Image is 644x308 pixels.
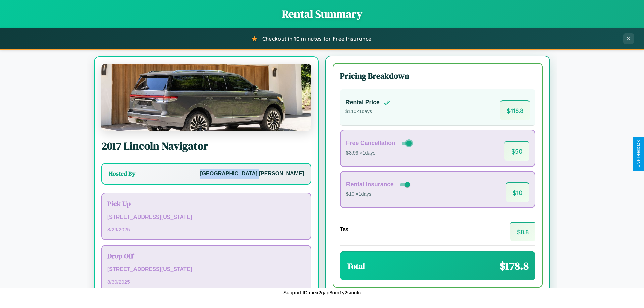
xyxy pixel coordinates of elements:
span: $ 50 [504,141,529,161]
span: $ 10 [506,182,529,202]
p: 8 / 29 / 2025 [107,225,305,234]
p: Support ID: mex2qag8om1y2siontc [283,288,361,297]
h2: 2017 Lincoln Navigator [101,139,311,153]
div: Give Feedback [636,140,641,168]
p: $10 × 1 days [346,190,411,199]
h3: Drop Off [107,251,305,261]
h4: Free Cancellation [346,140,395,147]
h3: Pick Up [107,199,305,208]
p: [STREET_ADDRESS][US_STATE] [107,212,305,222]
p: [STREET_ADDRESS][US_STATE] [107,265,305,274]
h3: Pricing Breakdown [340,70,535,81]
span: Checkout in 10 minutes for Free Insurance [262,35,371,42]
h4: Tax [340,226,348,232]
p: 8 / 30 / 2025 [107,277,305,286]
h4: Rental Insurance [346,181,394,188]
img: Lincoln Navigator [101,64,311,131]
h4: Rental Price [345,99,380,106]
p: $ 110 × 1 days [345,107,390,116]
span: $ 118.8 [500,100,530,120]
h3: Hosted By [109,170,135,178]
span: $ 178.8 [500,259,529,273]
h3: Total [347,261,365,272]
p: $3.99 × 1 days [346,149,413,158]
span: $ 8.8 [510,222,535,241]
p: [GEOGRAPHIC_DATA] [PERSON_NAME] [200,169,304,179]
h1: Rental Summary [7,7,637,21]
